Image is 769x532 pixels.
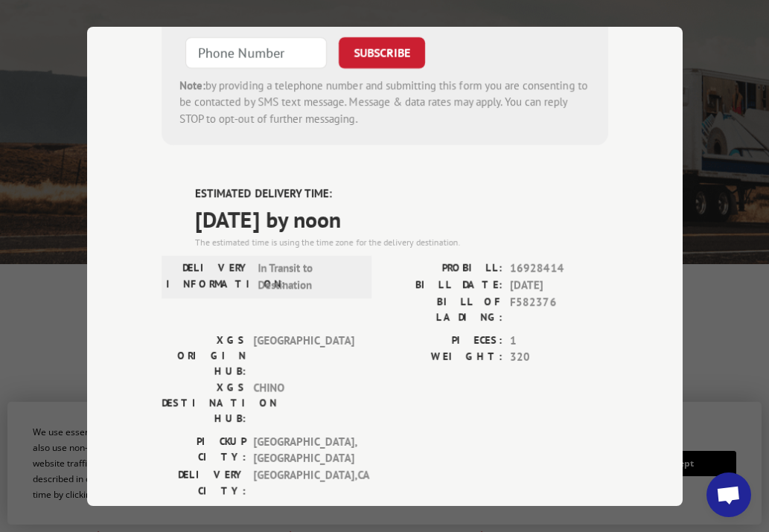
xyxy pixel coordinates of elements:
label: XGS DESTINATION HUB: [162,379,246,426]
label: BILL OF LADING: [385,293,502,324]
div: Open chat [706,472,751,517]
div: by providing a telephone number and submitting this form you are consenting to be contacted by SM... [179,77,590,127]
label: BILL DATE: [385,277,502,294]
span: [GEOGRAPHIC_DATA] , [GEOGRAPHIC_DATA] [253,433,354,467]
span: 1 [510,332,608,349]
span: 320 [510,349,608,366]
label: DELIVERY CITY: [162,467,246,498]
button: SUBSCRIBE [339,36,425,68]
label: PICKUP CITY: [162,433,246,467]
span: F582376 [510,293,608,324]
label: PIECES: [385,332,502,349]
label: XGS ORIGIN HUB: [162,332,246,379]
input: Phone Number [185,36,327,68]
strong: Note: [179,77,205,92]
label: PROBILL: [385,260,502,277]
label: DELIVERY INFORMATION: [166,260,250,293]
span: 16928414 [510,260,608,277]
span: In Transit to Destination [258,260,358,293]
span: [DATE] [510,277,608,294]
label: ESTIMATED DELIVERY TIME: [195,185,608,202]
span: [GEOGRAPHIC_DATA] , CA [253,467,354,498]
span: [DATE] by noon [195,202,608,235]
span: [GEOGRAPHIC_DATA] [253,332,354,379]
label: WEIGHT: [385,349,502,366]
span: CHINO [253,379,354,426]
div: The estimated time is using the time zone for the delivery destination. [195,235,608,249]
